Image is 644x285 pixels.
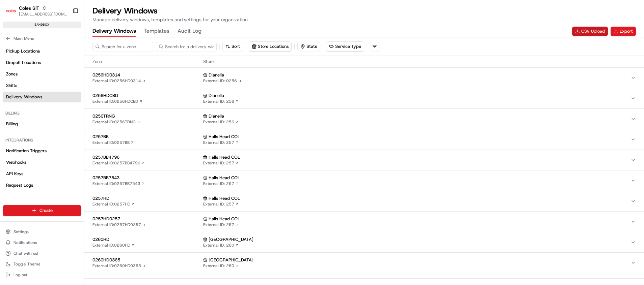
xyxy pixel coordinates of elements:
[92,113,200,119] span: 0256TRNG
[209,236,253,243] span: [GEOGRAPHIC_DATA]
[92,181,145,186] a: External ID:0257BB7543
[92,72,200,78] span: 0256HD0314
[203,99,239,104] a: External ID: 256
[57,98,62,104] div: 💻
[3,205,81,216] button: Create
[3,146,81,156] a: Notification Triggers
[203,160,239,166] a: External ID: 257
[203,59,636,65] span: Store
[84,170,644,191] button: 0257BB7543External ID:0257BB7543 Halls Head COLExternal ID: 257
[92,93,200,99] span: 0256HDCBD
[14,240,37,245] span: Notifications
[6,121,18,127] span: Billing
[209,134,240,140] span: Halls Head COL
[203,78,242,84] a: External ID: 0256
[92,216,200,222] span: 0257HD0257
[7,7,20,20] img: Nash
[3,57,81,68] a: Dropoff Locations
[249,41,292,52] button: Store Locations
[92,42,153,51] input: Search for a zone
[3,157,81,168] a: Webhooks
[23,71,85,76] div: We're available if you need us!
[92,263,146,268] a: External ID:0260HD0365
[14,36,34,41] span: Main Menu
[3,46,81,57] a: Pickup Locations
[92,99,143,104] a: External ID:0256HDCBD
[3,108,81,119] div: Billing
[249,42,291,51] button: Store Locations
[14,272,27,278] span: Log out
[92,154,200,160] span: 0257BB4796
[84,109,644,129] button: 0256TRNGExternal ID:0256TRNG DianellaExternal ID: 256
[156,42,217,51] input: Search for a delivery window
[92,222,146,227] a: External ID:0257HD0257
[222,42,243,51] button: Sort
[3,92,81,102] a: Delivery Windows
[92,160,145,166] a: External ID:0257BB4796
[6,171,23,177] span: API Keys
[3,227,81,236] button: Settings
[7,27,123,38] p: Welcome 👋
[92,5,248,16] h1: Delivery Windows
[209,113,224,119] span: Dianella
[203,140,239,145] a: External ID: 257
[3,249,81,258] button: Chat with us!
[92,59,200,65] span: Zone
[3,34,81,43] button: Main Menu
[209,216,240,222] span: Halls Head COL
[14,229,29,234] span: Settings
[209,93,224,99] span: Dianella
[92,236,200,243] span: 0260HD
[84,129,644,150] button: 0257BBExternal ID:0257BB Halls Head COLExternal ID: 257
[203,222,239,227] a: External ID: 257
[6,60,41,66] span: Dropoff Locations
[203,201,239,207] a: External ID: 257
[92,257,200,263] span: 0260HD0365
[6,71,18,77] span: Zones
[19,5,39,11] button: Coles SIT
[64,98,108,104] span: API Documentation
[23,64,111,71] div: Start new chat
[19,11,67,17] button: [EMAIL_ADDRESS][DOMAIN_NAME]
[3,168,81,179] a: API Keys
[39,208,53,214] span: Create
[84,212,644,232] button: 0257HD0257External ID:0257HD0257 Halls Head COLExternal ID: 257
[7,98,12,104] div: 📗
[7,64,19,76] img: 1736555255976-a54dd68f-1ca7-489b-9aae-adbdc363a1c4
[4,95,54,107] a: 📗Knowledge Base
[92,119,140,125] a: External ID:0256TRNG
[6,48,40,54] span: Pickup Locations
[3,80,81,91] a: Shifts
[3,180,81,191] a: Request Logs
[209,72,224,78] span: Dianella
[48,114,82,119] a: Powered byPylon
[5,5,16,16] img: Coles SIT
[3,270,81,280] button: Log out
[14,261,41,267] span: Toggle Theme
[3,3,70,19] button: Coles SITColes SIT[EMAIL_ADDRESS][DOMAIN_NAME]
[92,26,136,37] button: Delivery Windows
[572,27,608,36] button: CSV Upload
[92,175,200,181] span: 0257BB7543
[84,253,644,273] button: 0260HD0365External ID:0260HD0365 [GEOGRAPHIC_DATA]External ID: 260
[92,78,146,84] a: External ID:0256HD0314
[84,232,644,252] button: 0260HDExternal ID:0260HD [GEOGRAPHIC_DATA]External ID: 260
[203,119,239,125] a: External ID: 256
[84,150,644,170] button: 0257BB4796External ID:0257BB4796 Halls Head COLExternal ID: 257
[84,68,644,88] button: 0256HD0314External ID:0256HD0314 DianellaExternal ID: 0256
[3,119,81,129] a: Billing
[115,66,123,74] button: Start new chat
[92,201,135,207] a: External ID:0257HD
[209,257,253,263] span: [GEOGRAPHIC_DATA]
[6,83,17,89] span: Shifts
[84,191,644,211] button: 0257HDExternal ID:0257HD Halls Head COLExternal ID: 257
[6,94,42,100] span: Delivery Windows
[178,26,202,37] button: Audit Log
[92,140,134,145] a: External ID:0257BB
[92,243,135,248] a: External ID:0260HD
[209,154,240,160] span: Halls Head COL
[92,16,248,23] p: Manage delivery windows, templates and settings for your organization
